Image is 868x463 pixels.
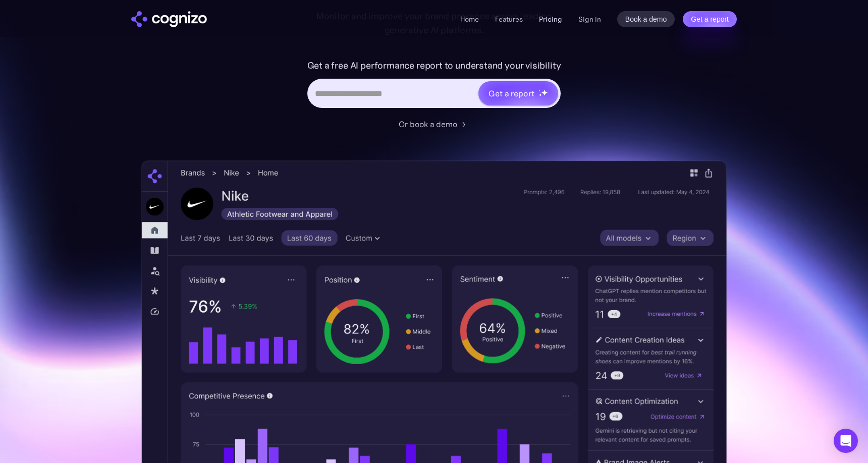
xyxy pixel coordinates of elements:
[307,57,561,113] form: Hero URL Input Form
[307,57,561,74] label: Get a free AI performance report to understand your visibility
[683,11,737,27] a: Get a report
[617,11,675,27] a: Book a demo
[131,11,207,27] a: home
[539,15,562,24] a: Pricing
[399,118,457,130] div: Or book a demo
[131,11,207,27] img: cognizo logo
[460,15,479,24] a: Home
[489,87,534,99] div: Get a report
[495,15,523,24] a: Features
[834,429,858,453] div: Open Intercom Messenger
[399,118,469,130] a: Or book a demo
[538,90,540,91] img: star
[578,13,601,25] a: Sign in
[538,93,542,97] img: star
[541,89,548,96] img: star
[477,80,559,106] a: Get a reportstarstarstar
